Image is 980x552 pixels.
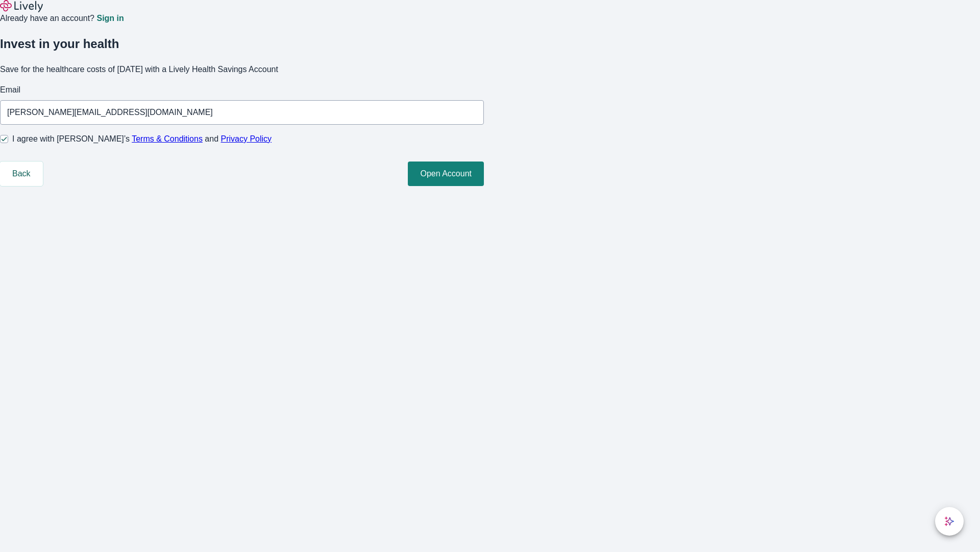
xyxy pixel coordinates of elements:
a: Sign in [96,14,124,22]
button: chat [935,507,964,536]
a: Terms & Conditions [132,134,203,143]
span: I agree with [PERSON_NAME]’s and [12,133,272,145]
a: Privacy Policy [221,134,272,143]
button: Open Account [408,162,484,186]
svg: Lively AI Assistant [944,516,954,526]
